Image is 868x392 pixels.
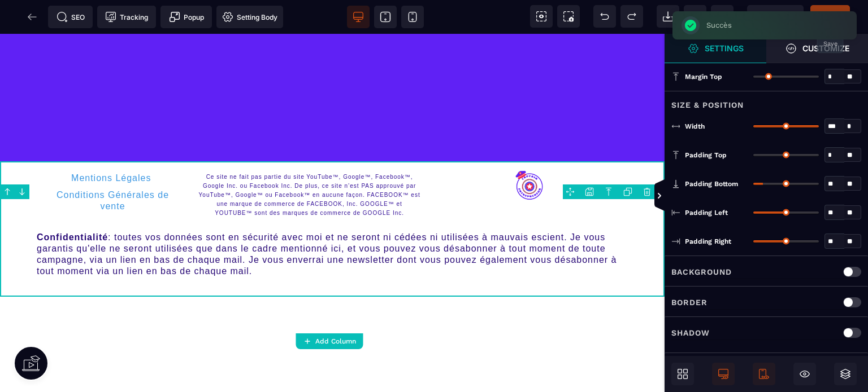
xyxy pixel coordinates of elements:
span: Ce site ne fait pas partie du site YouTube™, Google™, Facebook™, Google Inc. ou Facebook Inc. De ... [199,140,423,182]
span: Open Blocks [671,363,694,385]
div: : toutes vos données sont en sécurité avec moi et ne seront ni cédées ni utilisées à mauvais esci... [37,198,628,243]
strong: Add Column [315,337,356,345]
span: Width [685,122,705,131]
span: Padding Top [685,151,727,160]
span: Padding Right [685,237,731,246]
span: Margin Top [685,72,722,81]
span: Tracking [105,11,148,23]
strong: Customize [802,44,849,52]
span: Mobile Only [753,363,775,385]
button: Add Column [296,333,363,349]
p: Background [671,265,732,279]
b: Confidentialité [37,199,108,208]
span: View components [530,5,553,28]
strong: Settings [705,44,744,52]
div: Size & Position [665,91,868,112]
span: Hide/Show Block [793,363,816,385]
span: Desktop Only [712,363,735,385]
a: Mentions Légales [71,139,151,149]
span: Open Style Manager [766,34,868,63]
span: Popup [169,11,204,23]
p: Shadow [671,326,710,340]
a: Conditions Générales de vente [57,156,172,177]
span: Screenshot [557,5,580,28]
span: Preview [747,5,804,28]
span: SEO [57,11,85,23]
span: Padding Left [685,208,728,217]
p: Border [671,296,708,309]
span: Settings [665,34,766,63]
span: Padding Bottom [685,179,738,188]
img: 50fb2ccbcada8925fe5bc183e27e3600_67b0dd10db84e_logocaptainentrepreneur2.png [514,136,545,167]
span: Open Layers [834,363,857,385]
span: Setting Body [222,11,277,23]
